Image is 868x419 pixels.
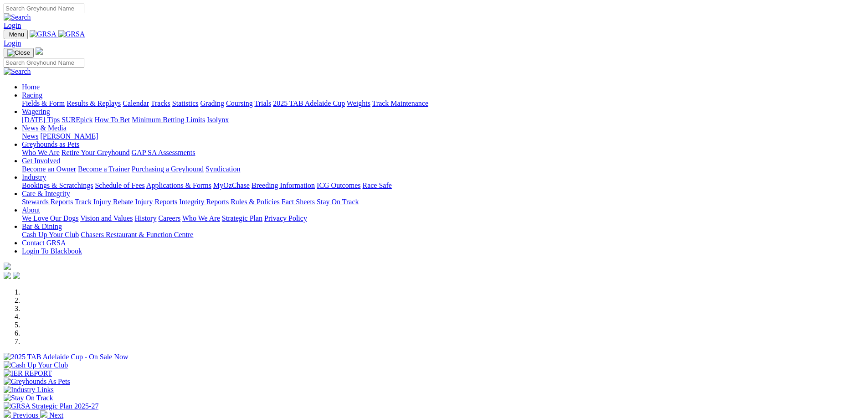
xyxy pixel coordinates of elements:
a: 2025 TAB Adelaide Cup [273,99,345,107]
a: Strategic Plan [222,214,262,222]
button: Toggle navigation [4,30,28,39]
a: Login [4,21,21,29]
img: Industry Links [4,386,54,394]
a: GAP SA Assessments [132,149,195,156]
a: Fact Sheets [282,198,315,206]
a: Race Safe [362,181,391,189]
a: Stewards Reports [22,198,73,206]
a: Schedule of Fees [95,181,144,189]
img: facebook.svg [4,272,11,279]
a: History [134,214,156,222]
div: Bar & Dining [22,231,864,239]
a: ICG Outcomes [317,181,360,189]
a: Login [4,39,21,47]
a: Cash Up Your Club [22,231,79,238]
img: Search [4,13,31,21]
a: News [22,132,38,140]
a: We Love Our Dogs [22,214,78,222]
div: Industry [22,181,864,190]
a: Login To Blackbook [22,247,82,255]
a: Injury Reports [135,198,177,206]
img: GRSA Strategic Plan 2025-27 [4,402,98,410]
div: About [22,214,864,222]
a: Greyhounds as Pets [22,140,79,148]
img: GRSA [30,30,56,38]
a: Track Injury Rebate [75,198,133,206]
a: Home [22,83,40,91]
a: Rules & Policies [231,198,280,206]
img: Close [7,49,30,57]
a: Minimum Betting Limits [132,116,205,124]
a: Get Involved [22,157,60,165]
a: Stay On Track [317,198,359,206]
div: News & Media [22,132,864,140]
img: 2025 TAB Adelaide Cup - On Sale Now [4,353,128,361]
span: Next [49,411,63,419]
span: Previous [13,411,38,419]
div: Greyhounds as Pets [22,149,864,157]
a: Careers [158,214,180,222]
div: Wagering [22,116,864,124]
img: Search [4,67,31,76]
a: Contact GRSA [22,239,66,247]
a: Vision and Values [80,214,133,222]
a: About [22,206,40,214]
a: Integrity Reports [179,198,229,206]
a: Industry [22,173,46,181]
a: [PERSON_NAME] [40,132,98,140]
a: Who We Are [182,214,220,222]
a: Coursing [226,99,253,107]
a: [DATE] Tips [22,116,60,124]
div: Racing [22,99,864,108]
img: logo-grsa-white.png [36,47,43,55]
a: Fields & Form [22,99,65,107]
img: Cash Up Your Club [4,361,68,369]
a: Bar & Dining [22,222,62,230]
a: MyOzChase [213,181,250,189]
a: Applications & Forms [146,181,211,189]
a: News & Media [22,124,67,132]
div: Get Involved [22,165,864,173]
img: Stay On Track [4,394,53,402]
span: Menu [9,31,24,38]
a: Previous [4,411,40,419]
a: How To Bet [95,116,130,124]
a: Weights [347,99,370,107]
a: Purchasing a Greyhound [132,165,204,173]
a: Become an Owner [22,165,76,173]
a: Chasers Restaurant & Function Centre [81,231,193,238]
img: IER REPORT [4,369,52,378]
input: Search [4,4,84,13]
a: Care & Integrity [22,190,70,197]
a: Retire Your Greyhound [62,149,130,156]
img: chevron-left-pager-white.svg [4,410,11,418]
img: Greyhounds As Pets [4,378,70,386]
a: Racing [22,91,42,99]
div: Care & Integrity [22,198,864,206]
a: Statistics [172,99,199,107]
img: twitter.svg [13,272,20,279]
img: GRSA [58,30,85,38]
a: Isolynx [207,116,229,124]
a: Grading [200,99,224,107]
img: logo-grsa-white.png [4,263,11,270]
a: Privacy Policy [264,214,307,222]
a: Bookings & Scratchings [22,181,93,189]
a: Syndication [205,165,240,173]
a: Trials [254,99,271,107]
a: Track Maintenance [372,99,428,107]
a: Tracks [151,99,170,107]
a: Next [40,411,63,419]
a: Results & Replays [67,99,121,107]
a: Breeding Information [252,181,315,189]
input: Search [4,58,84,67]
button: Toggle navigation [4,48,34,58]
a: SUREpick [62,116,92,124]
img: chevron-right-pager-white.svg [40,410,47,418]
a: Who We Are [22,149,60,156]
a: Calendar [123,99,149,107]
a: Wagering [22,108,50,115]
a: Become a Trainer [78,165,130,173]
